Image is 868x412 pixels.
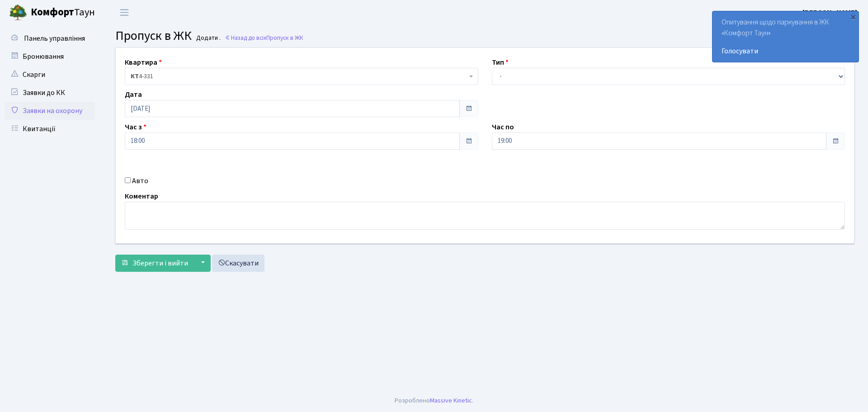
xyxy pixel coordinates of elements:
small: Додати . [194,34,221,42]
a: Бронювання [5,47,95,66]
label: Час по [492,122,514,133]
b: [PERSON_NAME] [802,8,857,18]
div: Опитування щодо паркування в ЖК «Комфорт Таун» [712,11,859,62]
img: logo.png [9,4,27,22]
b: Комфорт [31,5,74,19]
span: Панель управління [24,33,85,43]
a: Квитанції [5,120,95,138]
span: <b>КТ</b>&nbsp;&nbsp;&nbsp;&nbsp;4-331 [131,72,467,81]
label: Дата [125,89,142,100]
a: Голосувати [722,46,849,57]
a: Скасувати [212,255,264,272]
button: Зберегти і вийти [115,255,194,272]
label: Авто [132,175,148,186]
a: Панель управління [5,29,95,47]
button: Переключити навігацію [113,5,136,20]
a: Скарги [5,66,95,84]
a: Заявки на охорону [5,102,95,120]
a: Назад до всіхПропуск в ЖК [225,33,303,42]
a: [PERSON_NAME] [802,7,857,18]
span: Пропуск в ЖК [266,33,303,42]
a: Massive Kinetic [430,396,472,405]
span: <b>КТ</b>&nbsp;&nbsp;&nbsp;&nbsp;4-331 [125,68,478,85]
b: КТ [131,72,139,81]
div: × [849,12,858,21]
label: Квартира [125,57,162,68]
span: Пропуск в ЖК [115,27,192,45]
span: Таун [31,5,95,20]
span: Зберегти і вийти [132,258,188,268]
div: Розроблено . [395,396,473,406]
a: Заявки до КК [5,84,95,102]
label: Тип [492,57,509,68]
label: Час з [125,122,146,133]
label: Коментар [125,191,158,202]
